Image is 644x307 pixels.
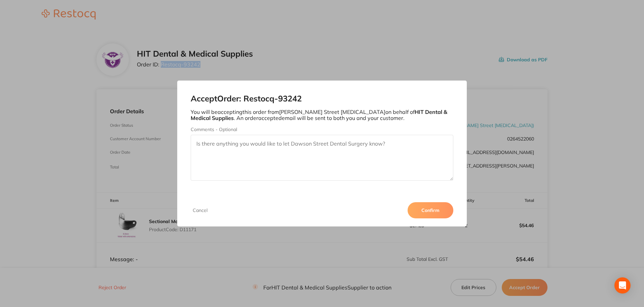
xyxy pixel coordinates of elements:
[614,277,631,294] div: Open Intercom Messenger
[191,109,454,121] p: You will be accepting this order from [PERSON_NAME] Street [MEDICAL_DATA] on behalf of . An order...
[191,94,454,103] h2: Accept Order: Restocq- 93242
[408,202,453,218] button: Confirm
[191,109,447,121] b: HIT Dental & Medical Supplies
[191,127,454,132] label: Comments - Optional
[191,207,210,213] button: Cancel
